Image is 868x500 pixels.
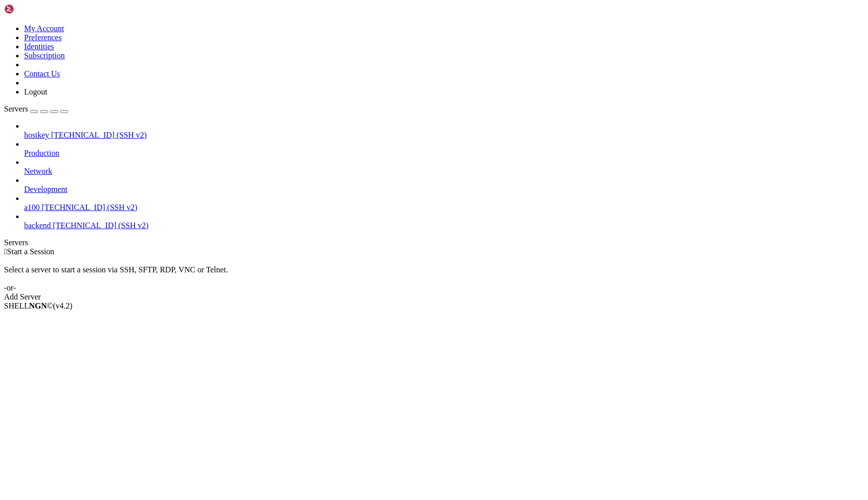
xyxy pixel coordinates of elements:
[24,33,62,42] a: Preferences
[24,203,40,212] span: a100
[24,69,60,78] a: Contact Us
[4,105,68,113] a: Servers
[29,302,47,310] b: NGN
[24,185,67,193] span: Development
[24,167,52,175] span: Network
[24,149,864,158] a: Production
[24,203,864,212] a: a100 [TECHNICAL_ID] (SSH v2)
[4,105,28,113] span: Servers
[24,158,864,176] li: Network
[24,176,864,194] li: Development
[4,256,864,292] div: Select a server to start a session via SSH, SFTP, RDP, VNC or Telnet. -or-
[24,149,59,157] span: Production
[24,87,47,96] a: Logout
[24,221,51,230] span: backend
[24,51,65,60] a: Subscription
[24,131,49,139] span: hostkey
[24,122,864,140] li: hostkey [TECHNICAL_ID] (SSH v2)
[24,194,864,212] li: a100 [TECHNICAL_ID] (SSH v2)
[4,238,864,247] div: Servers
[42,203,137,212] span: [TECHNICAL_ID] (SSH v2)
[4,247,7,256] span: 
[53,221,148,230] span: [TECHNICAL_ID] (SSH v2)
[24,42,54,51] a: Identities
[24,221,864,230] a: backend [TECHNICAL_ID] (SSH v2)
[51,131,147,139] span: [TECHNICAL_ID] (SSH v2)
[7,247,54,256] span: Start a Session
[53,302,73,310] span: 4.2.0
[24,167,864,176] a: Network
[24,212,864,230] li: backend [TECHNICAL_ID] (SSH v2)
[4,292,864,302] div: Add Server
[24,140,864,158] li: Production
[24,185,864,194] a: Development
[24,131,864,140] a: hostkey [TECHNICAL_ID] (SSH v2)
[24,24,64,33] a: My Account
[4,302,72,310] span: SHELL ©
[4,4,62,14] img: Shellngn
